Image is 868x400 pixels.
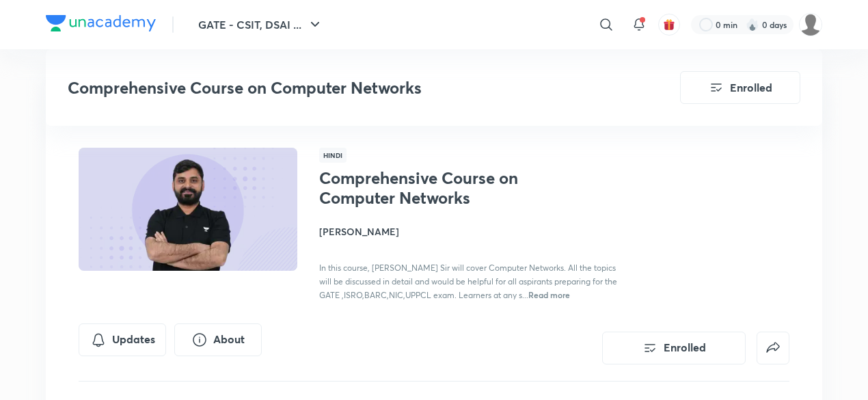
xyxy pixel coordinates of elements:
[528,289,570,300] span: Read more
[190,11,331,38] button: GATE - CSIT, DSAI ...
[602,332,746,364] button: Enrolled
[746,18,759,31] img: streak
[174,323,262,356] button: About
[319,168,543,208] h1: Comprehensive Course on Computer Networks
[757,332,789,364] button: false
[46,15,156,31] img: Company Logo
[79,323,166,356] button: Updates
[319,263,617,300] span: In this course, [PERSON_NAME] Sir will cover Computer Networks. All the topics will be discussed ...
[319,224,625,239] h4: [PERSON_NAME]
[680,71,800,104] button: Enrolled
[319,148,347,163] span: Hindi
[46,15,156,35] a: Company Logo
[77,146,299,272] img: Thumbnail
[658,14,680,36] button: avatar
[663,18,675,31] img: avatar
[799,13,822,36] img: Aalok kumar
[68,78,603,98] h3: Comprehensive Course on Computer Networks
